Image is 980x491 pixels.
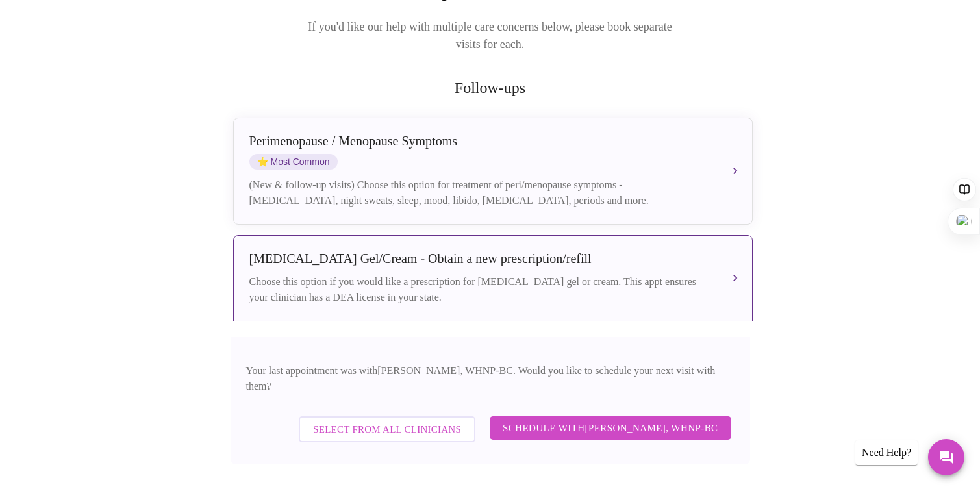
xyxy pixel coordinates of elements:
[257,157,268,167] span: star
[246,363,735,394] p: Your last appointment was with [PERSON_NAME], WHNP-BC . Would you like to schedule your next visi...
[490,416,731,440] button: Schedule with[PERSON_NAME], WHNP-BC
[231,79,750,97] h2: Follow-ups
[249,134,710,149] div: Perimenopause / Menopause Symptoms
[928,439,964,475] button: Messages
[233,235,753,321] button: [MEDICAL_DATA] Gel/Cream - Obtain a new prescription/refillChoose this option if you would like a...
[503,420,718,436] span: Schedule with [PERSON_NAME], WHNP-BC
[249,274,710,305] div: Choose this option if you would like a prescription for [MEDICAL_DATA] gel or cream. This appt en...
[855,440,918,465] div: Need Help?
[249,177,710,208] div: (New & follow-up visits) Choose this option for treatment of peri/menopause symptoms - [MEDICAL_D...
[249,251,710,266] div: [MEDICAL_DATA] Gel/Cream - Obtain a new prescription/refill
[299,416,475,442] button: Select from All Clinicians
[313,421,461,438] span: Select from All Clinicians
[233,118,753,225] button: Perimenopause / Menopause SymptomsstarMost Common(New & follow-up visits) Choose this option for ...
[290,18,690,53] p: If you'd like our help with multiple care concerns below, please book separate visits for each.
[249,154,338,170] span: Most Common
